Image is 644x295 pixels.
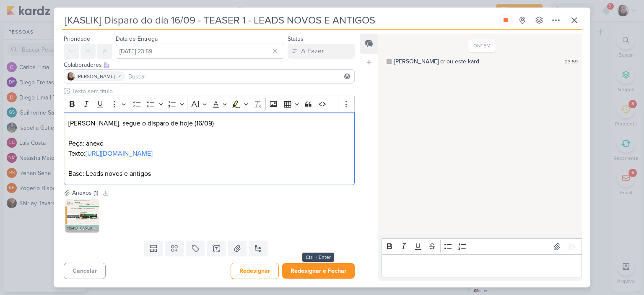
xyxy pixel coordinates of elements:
[282,263,355,279] button: Redesignar e Fechar
[65,224,99,232] div: 116413_KASLIK _ E-MAIL MKT _ IBIAPUERA STUDIOS BY KASLIK _ TEASER 1 _ SUA CONEXÃO PARA UMA VIDA C...
[64,112,355,185] div: Editor editing area: main
[382,254,582,277] div: Editor editing area: main
[116,35,158,42] label: Data de Entrega
[64,35,90,42] label: Prioridade
[64,60,355,69] div: Colaboradores
[62,13,496,28] input: Kard Sem Título
[127,71,353,81] input: Buscar
[70,87,355,96] input: Texto sem título
[301,46,324,56] div: A Fazer
[65,199,99,232] img: rxeNBAJ5bYz8Z7oKW6jrKYgMYCYJjP-metaMTE2NDEzX0tBU0xJSyBfIEUtTUFJTCBNS1QgXyBJQklBUFVFUkEgU1RVRElPUy...
[231,263,279,279] button: Redesignar
[72,188,98,197] div: Anexos (1)
[288,44,355,59] button: A Fazer
[64,263,106,279] button: Cancelar
[116,44,284,59] input: Select a date
[302,253,334,262] div: Ctrl + Enter
[68,169,350,179] p: Base: Leads novos e antigos
[86,149,153,158] a: [URL][DOMAIN_NAME]
[77,73,115,80] span: [PERSON_NAME]
[502,17,509,23] div: Parar relógio
[565,58,578,65] div: 23:59
[68,138,350,149] p: Peça: anexo
[288,35,304,42] label: Status
[382,238,582,255] div: Editor toolbar
[64,96,355,112] div: Editor toolbar
[394,57,479,66] div: [PERSON_NAME] criou este kard
[67,72,75,81] img: Sharlene Khoury
[68,149,350,159] p: Texto:
[68,118,350,128] p: [PERSON_NAME], segue o disparo de hoje (16/09)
